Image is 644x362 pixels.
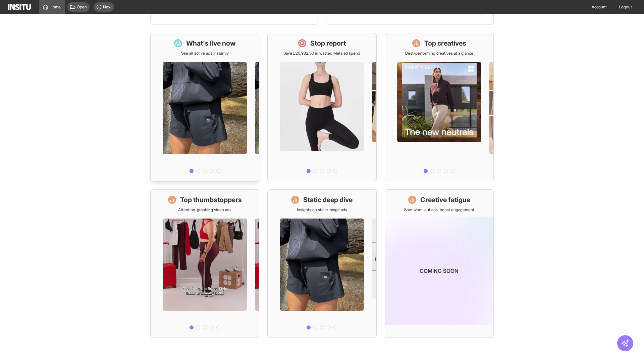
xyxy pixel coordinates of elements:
[8,4,31,10] img: Logo
[424,39,466,48] h1: Top creatives
[178,207,231,213] p: Attention-grabbing video ads
[181,51,229,56] p: See all active ads instantly
[297,207,347,213] p: Insights on static image ads
[50,4,61,10] span: Home
[180,195,242,204] h1: Top thumbstoppers
[310,39,346,48] h1: Stop report
[385,33,494,181] a: Top creativesBest-performing creatives at a glance
[303,195,353,204] h1: Static deep dive
[77,4,87,10] span: Open
[186,39,236,48] h1: What's live now
[103,4,111,10] span: New
[283,51,360,56] p: Save £20,982.50 in wasted Meta ad spend
[150,189,259,338] a: Top thumbstoppersAttention-grabbing video ads
[267,33,376,181] a: Stop reportSave £20,982.50 in wasted Meta ad spend
[405,51,473,56] p: Best-performing creatives at a glance
[267,189,376,338] a: Static deep diveInsights on static image ads
[150,33,259,181] a: What's live nowSee all active ads instantly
